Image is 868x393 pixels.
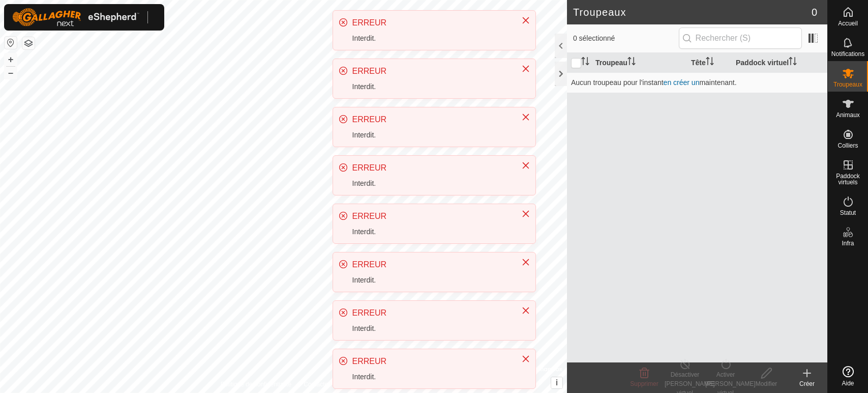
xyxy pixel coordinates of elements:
button: Close [519,13,533,27]
span: Notifications [831,51,864,57]
button: – [5,67,17,79]
td: Aucun troupeau pour l'instant maintenant. [567,72,827,93]
div: ERREUR [352,210,511,222]
th: Troupeau [591,53,687,73]
div: Interdit. [352,178,511,189]
p-sorticon: Activer pour trier [706,59,714,67]
button: Close [519,62,533,76]
div: ERREUR [352,259,511,271]
button: i [551,377,562,388]
div: Interdit. [352,33,511,44]
button: Couches de carte [22,37,35,49]
span: Accueil [838,20,858,26]
span: Paddock virtuels [830,173,865,185]
p-sorticon: Activer pour trier [581,59,589,67]
button: Close [519,255,533,269]
div: Interdit. [352,227,511,237]
a: Aide [828,362,868,390]
th: Paddock virtuel [732,53,827,73]
div: ERREUR [352,355,511,368]
button: + [5,53,17,66]
span: 0 sélectionné [573,33,679,44]
p-sorticon: Activer pour trier [627,59,636,67]
a: en créer un [664,78,700,87]
span: Troupeaux [833,81,862,88]
span: Statut [840,210,856,216]
a: Politique de confidentialité [221,380,291,389]
div: ERREUR [352,114,511,126]
button: Close [519,352,533,366]
a: Contactez-nous [304,380,346,389]
button: Close [519,110,533,124]
span: Colliers [837,143,858,149]
p-sorticon: Activer pour trier [789,59,797,67]
span: Supprimer [630,380,658,387]
div: Interdit. [352,81,511,92]
div: ERREUR [352,307,511,319]
h2: Troupeaux [573,6,812,18]
div: Créer [787,379,827,388]
div: Interdit. [352,275,511,286]
span: Aide [842,380,854,386]
div: ERREUR [352,17,511,29]
div: Interdit. [352,323,511,334]
input: Rechercher (S) [679,27,802,49]
button: Réinitialiser la carte [5,37,17,49]
div: Interdit. [352,130,511,141]
div: Interdit. [352,372,511,382]
span: Animaux [836,112,860,118]
span: i [556,378,558,387]
div: Modifier [746,379,787,388]
div: ERREUR [352,65,511,77]
button: Close [519,303,533,318]
img: Logo Gallagher [12,8,139,26]
button: Close [519,158,533,173]
span: Infra [842,240,854,246]
div: ERREUR [352,162,511,174]
button: Close [519,207,533,221]
th: Tête [687,53,732,73]
span: 0 [812,5,817,20]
